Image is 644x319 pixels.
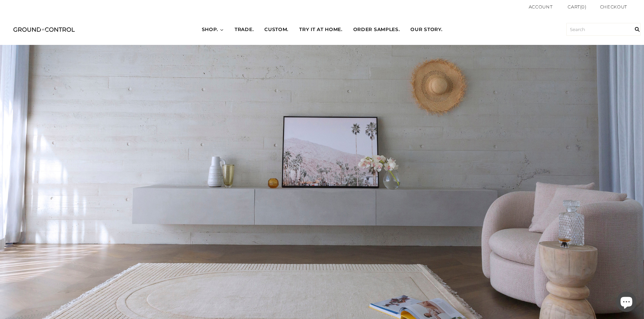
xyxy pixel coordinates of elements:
[229,20,259,39] a: TRADE.
[299,26,342,33] span: TRY IT AT HOME.
[259,20,294,39] a: CUSTOM.
[264,26,288,33] span: CUSTOM.
[630,14,644,45] input: Search
[294,20,348,39] a: TRY IT AT HOME.
[566,23,641,36] input: Search
[235,26,254,33] span: TRADE.
[529,4,553,9] a: Account
[202,26,218,33] span: SHOP.
[405,20,448,39] a: OUR STORY.
[410,26,442,33] span: OUR STORY.
[568,4,580,9] span: Cart
[196,20,230,39] a: SHOP.
[353,26,400,33] span: ORDER SAMPLES.
[581,4,585,9] span: 0
[568,3,587,10] a: Cart(0)
[348,20,405,39] a: ORDER SAMPLES.
[614,292,639,314] inbox-online-store-chat: Shopify online store chat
